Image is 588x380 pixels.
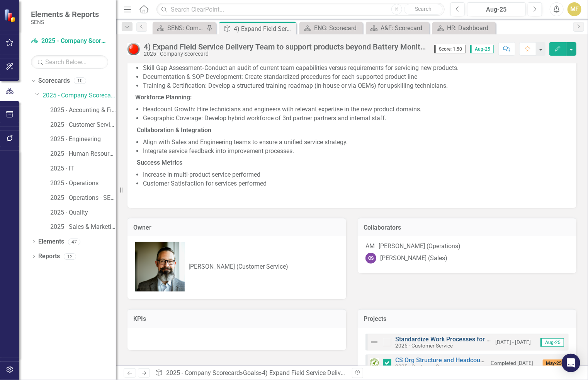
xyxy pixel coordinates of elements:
[50,179,116,188] a: 2025 - Operations
[364,224,571,231] h3: Collaborators
[50,223,116,232] a: 2025 - Sales & Marketing
[189,262,288,271] div: [PERSON_NAME] (Customer Service)
[370,358,379,368] img: Completed
[3,9,17,22] img: ClearPoint Strategy
[543,360,565,367] span: May-25
[404,4,443,15] button: Search
[202,64,204,72] strong: -
[415,6,432,12] span: Search
[166,369,240,377] a: 2025 - Company Scorecard
[380,254,447,263] div: [PERSON_NAME] (Sales)
[491,360,533,367] small: Completed [DATE]
[434,45,466,53] span: Score: 1.50
[31,55,108,69] input: Search Below...
[301,23,361,33] a: ENG: Scorecard
[143,147,569,156] li: Integrate service feedback into improvement processes.
[50,121,116,130] a: 2025 - Customer Service
[234,24,294,34] div: 4) Expand Field Service Delivery Team to support products beyond Battery Monitoring.
[143,105,569,114] li: Headcount Growth: Hire technicians and engineers with relevant expertise in the new product domains.
[395,343,453,349] small: 2025 - Customer Service
[38,237,64,246] a: Elements
[379,242,461,251] div: [PERSON_NAME] (Operations)
[143,82,569,90] li: Training & Certification: Develop a structured training roadmap (in-house or via OEMs) for upskil...
[143,114,569,123] li: Geographic Coverage: Develop hybrid workforce of 3rd partner partners and internal staff.
[31,37,108,46] a: 2025 - Company Scorecard
[50,150,116,158] a: 2025 - Human Resources
[143,64,569,73] li: Skill Gap Assessment Conduct an audit of current team capabilities versus requirements for servic...
[568,2,581,16] button: MF
[143,138,569,147] li: Align with Sales and Engineering teams to ensure a unified service strategy.
[370,337,379,347] img: Not Defined
[143,73,569,82] li: Documentation & SOP Development: Create standardized procedures for each supported product line
[381,23,427,33] div: A&F: Scorecard
[137,126,211,134] strong: Collaboration & Integration
[167,23,204,33] div: SENS: Company Scorecard
[137,159,182,166] strong: Success Metrics
[365,242,375,251] div: AM
[64,253,76,260] div: 12
[395,363,453,370] small: 2025 - Customer Service
[365,253,376,264] div: OS
[50,106,116,115] a: 2025 - Accounting & Finance
[155,23,204,33] a: SENS: Company Scorecard
[155,369,346,378] div: » »
[144,51,427,57] div: 2025 - Company Scorecard
[68,239,80,245] div: 47
[156,3,445,16] input: Search ClearPoint...
[38,77,70,85] a: Scorecards
[447,23,494,33] div: HR: Dashboard
[42,91,116,100] a: 2025 - Company Scorecard
[368,23,427,33] a: A&F: Scorecard
[31,19,99,25] small: SENS
[50,135,116,144] a: 2025 - Engineering
[470,5,523,14] div: Aug-25
[133,315,340,322] h3: KPIs
[395,336,515,343] a: Standardize Work Processes for CS and FS
[135,242,185,291] img: Chad Molen
[395,356,550,364] a: CS Org Structure and Headcount Plan (Target: Q1 2025)
[50,194,116,203] a: 2025 - Operations - SENS Legacy KPIs
[133,224,340,231] h3: Owner
[495,339,531,346] small: [DATE] - [DATE]
[434,23,494,33] a: HR: Dashboard
[262,369,496,377] div: 4) Expand Field Service Delivery Team to support products beyond Battery Monitoring.
[50,208,116,217] a: 2025 - Quality
[50,164,116,173] a: 2025 - IT
[470,45,494,53] span: Aug-25
[243,369,259,377] a: Goals
[38,252,60,261] a: Reports
[562,354,580,372] div: Open Intercom Messenger
[143,179,569,188] li: Customer Satisfaction for services performed
[540,338,564,347] span: Aug-25
[143,170,569,179] li: Increase in multi-product service performed
[74,78,86,84] div: 10
[144,43,427,51] div: 4) Expand Field Service Delivery Team to support products beyond Battery Monitoring.
[31,10,99,19] span: Elements & Reports
[467,2,526,16] button: Aug-25
[135,94,192,101] strong: Workforce Planning:
[364,315,571,322] h3: Projects
[314,23,361,33] div: ENG: Scorecard
[127,43,140,55] img: Red: Critical Issues/Off-Track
